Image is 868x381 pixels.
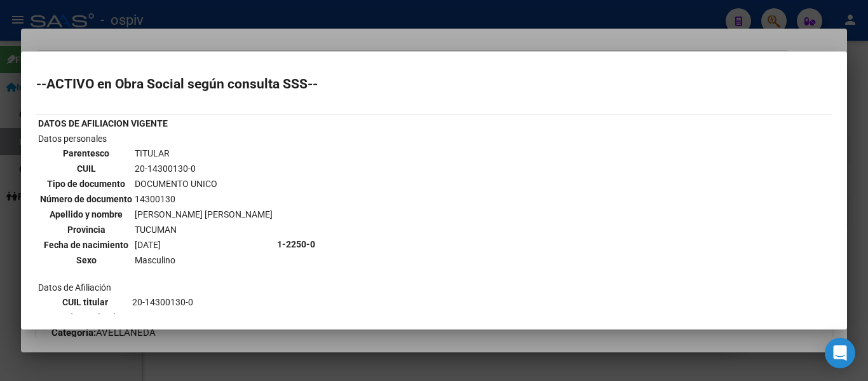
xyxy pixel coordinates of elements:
[39,253,133,267] th: Sexo
[134,192,273,206] td: 14300130
[39,177,133,191] th: Tipo de documento
[39,207,133,221] th: Apellido y nombre
[37,132,275,357] td: Datos personales Datos de Afiliación
[134,146,273,160] td: TITULAR
[134,253,273,267] td: Masculino
[39,238,133,252] th: Fecha de nacimiento
[39,192,133,206] th: Número de documento
[39,146,133,160] th: Parentesco
[134,223,273,237] td: TUCUMAN
[134,162,273,176] td: 20-14300130-0
[825,338,855,368] div: Open Intercom Messenger
[277,239,315,249] b: 1-2250-0
[39,310,130,324] th: CUIT de empleador
[132,310,249,324] td: 30-54173905-6
[36,78,832,90] h2: --ACTIVO en Obra Social según consulta SSS--
[39,295,130,309] th: CUIL titular
[132,295,249,309] td: 20-14300130-0
[39,223,133,237] th: Provincia
[39,162,133,176] th: CUIL
[134,177,273,191] td: DOCUMENTO UNICO
[38,118,168,128] b: DATOS DE AFILIACION VIGENTE
[134,207,273,221] td: [PERSON_NAME] [PERSON_NAME]
[134,238,273,252] td: [DATE]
